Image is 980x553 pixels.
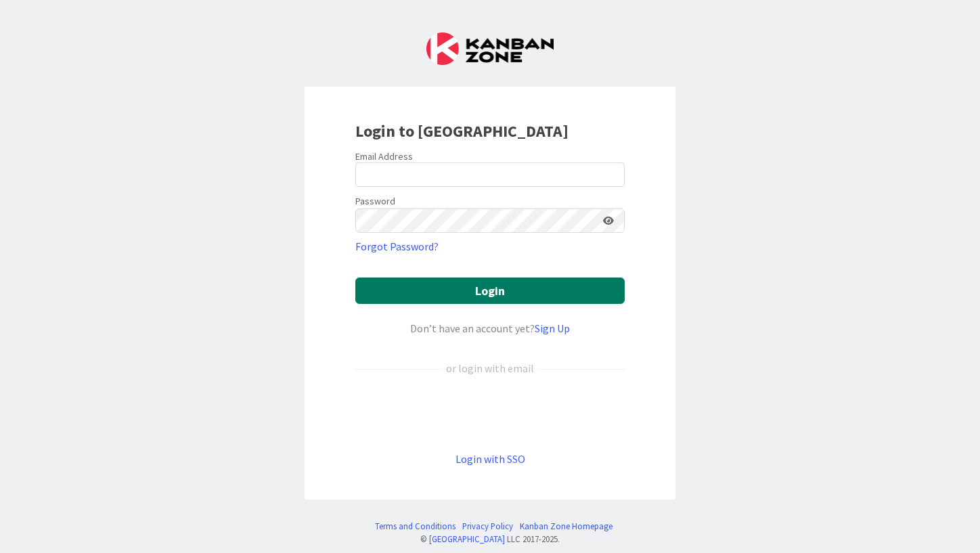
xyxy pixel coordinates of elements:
a: Login with SSO [455,452,525,466]
a: [GEOGRAPHIC_DATA] [429,533,505,544]
div: or login with email [443,360,537,376]
label: Password [355,194,395,208]
div: © LLC 2017- 2025 . [368,533,612,546]
a: Privacy Policy [462,520,513,533]
div: Don’t have an account yet? [355,320,625,336]
a: Terms and Conditions [375,520,455,533]
img: Kanban Zone [426,32,554,65]
label: Email Address [355,150,413,162]
a: Forgot Password? [355,238,439,255]
b: Login to [GEOGRAPHIC_DATA] [355,120,569,141]
iframe: Sign in with Google Button [349,399,631,428]
button: Login [355,278,625,304]
a: Sign Up [535,322,570,335]
a: Kanban Zone Homepage [520,520,612,533]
